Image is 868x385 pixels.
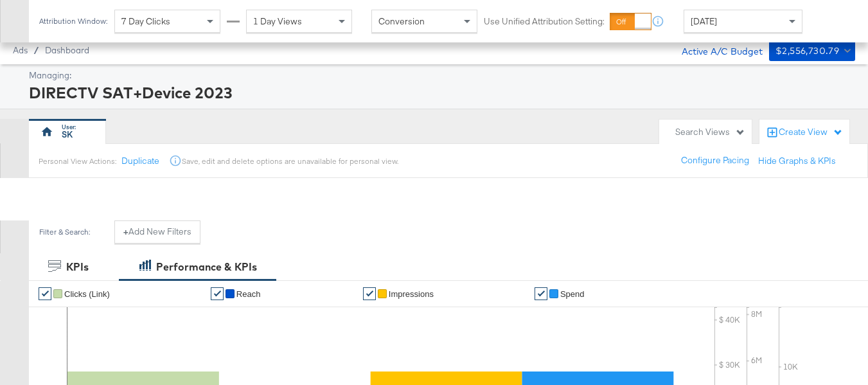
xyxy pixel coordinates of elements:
[769,40,855,61] button: $2,556,730.79
[389,289,434,299] span: Impressions
[123,226,128,238] strong: +
[39,228,91,237] div: Filter & Search:
[182,156,398,166] div: Save, edit and delete options are unavailable for personal view.
[779,126,843,139] div: Create View
[535,287,547,300] a: ✔
[28,45,45,55] span: /
[114,220,200,244] button: +Add New Filters
[668,40,763,60] div: Active A/C Budget
[378,15,425,27] span: Conversion
[758,155,836,167] button: Hide Graphs & KPIs
[484,15,605,28] label: Use Unified Attribution Setting:
[156,260,257,274] div: Performance & KPIs
[672,149,758,172] button: Configure Pacing
[236,289,261,299] span: Reach
[39,287,51,300] a: ✔
[62,129,73,141] div: SK
[45,45,89,55] a: Dashboard
[211,287,224,300] a: ✔
[775,43,839,59] div: $2,556,730.79
[13,45,28,55] span: Ads
[64,289,110,299] span: Clicks (Link)
[29,69,852,82] div: Managing:
[363,287,376,300] a: ✔
[253,15,302,27] span: 1 Day Views
[66,260,89,274] div: KPIs
[691,15,717,27] span: [DATE]
[39,17,108,26] div: Attribution Window:
[29,82,852,103] div: DIRECTV SAT+Device 2023
[39,156,116,166] div: Personal View Actions:
[121,155,159,167] button: Duplicate
[675,126,745,138] div: Search Views
[121,15,170,27] span: 7 Day Clicks
[560,289,585,299] span: Spend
